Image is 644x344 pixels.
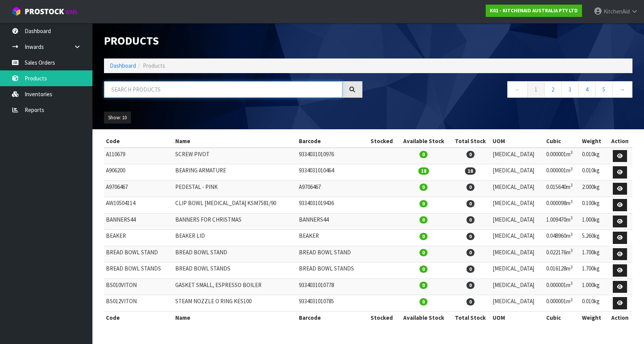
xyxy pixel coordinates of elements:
[104,81,342,98] input: Search products
[570,248,573,253] sup: 3
[104,246,173,262] td: BREAD BOWL STAND
[466,282,475,289] span: 0
[366,311,397,324] th: Stocked
[104,279,173,295] td: BS010VITON
[612,81,632,98] a: →
[12,7,21,16] img: cube-alt.png
[580,262,607,279] td: 1.700kg
[397,311,450,324] th: Available Stock
[507,81,528,98] a: ←
[491,148,544,164] td: [MEDICAL_DATA]
[104,148,173,164] td: A110679
[544,295,580,312] td: 0.000001m
[491,213,544,230] td: [MEDICAL_DATA]
[580,164,607,181] td: 0.010kg
[491,295,544,312] td: [MEDICAL_DATA]
[465,167,476,175] span: 18
[110,62,136,69] a: Dashboard
[297,148,366,164] td: 9334031010976
[466,151,475,158] span: 0
[491,180,544,197] td: [MEDICAL_DATA]
[580,213,607,230] td: 1.000kg
[607,311,632,324] th: Action
[104,197,173,214] td: AW10504114
[466,184,475,191] span: 0
[604,8,630,15] span: KitchenAid
[297,311,366,324] th: Barcode
[544,311,580,324] th: Cubic
[173,180,297,197] td: PEDESTAL - PINK
[104,295,173,312] td: BS012VITON
[570,199,573,204] sup: 3
[491,164,544,181] td: [MEDICAL_DATA]
[104,112,131,124] button: Show: 10
[297,246,366,262] td: BREAD BOWL STAND
[173,262,297,279] td: BREAD BOWL STANDS
[544,180,580,197] td: 0.015640m
[297,213,366,230] td: BANNERS44
[173,197,297,214] td: CLIP BOWL [MEDICAL_DATA] KSM7581/90
[297,180,366,197] td: A9706467
[544,197,580,214] td: 0.000098m
[104,230,173,246] td: BEAKER
[466,249,475,256] span: 0
[374,81,632,100] nav: Page navigation
[544,148,580,164] td: 0.000001m
[104,135,173,147] th: Code
[104,180,173,197] td: A9706467
[104,213,173,230] td: BANNERS44
[570,215,573,220] sup: 3
[466,216,475,224] span: 0
[466,233,475,240] span: 0
[366,135,397,147] th: Stocked
[466,298,475,306] span: 0
[544,279,580,295] td: 0.000001m
[418,167,429,175] span: 18
[297,262,366,279] td: BREAD BOWL STANDS
[607,135,632,147] th: Action
[580,246,607,262] td: 1.700kg
[104,311,173,324] th: Code
[595,81,612,98] a: 5
[544,246,580,262] td: 0.022176m
[544,135,580,147] th: Cubic
[491,279,544,295] td: [MEDICAL_DATA]
[297,230,366,246] td: BEAKER
[450,135,491,147] th: Total Stock
[173,135,297,147] th: Name
[491,246,544,262] td: [MEDICAL_DATA]
[578,81,595,98] a: 4
[143,62,165,69] span: Products
[297,197,366,214] td: 9334031019436
[419,200,428,207] span: 0
[570,150,573,155] sup: 3
[466,266,475,273] span: 0
[173,164,297,181] td: BEARING ARMATURE
[419,249,428,256] span: 0
[173,213,297,230] td: BANNERS FOR CHRISTMAS
[419,216,428,224] span: 0
[544,230,580,246] td: 0.048960m
[491,197,544,214] td: [MEDICAL_DATA]
[419,266,428,273] span: 0
[544,262,580,279] td: 0.016128m
[491,311,544,324] th: UOM
[173,148,297,164] td: SCREW PIVOT
[297,295,366,312] td: 9334031010785
[419,298,428,306] span: 0
[570,281,573,286] sup: 3
[580,197,607,214] td: 0.100kg
[450,311,491,324] th: Total Stock
[173,230,297,246] td: BEAKER LID
[419,151,428,158] span: 0
[104,262,173,279] td: BREAD BOWL STANDS
[580,295,607,312] td: 0.010kg
[397,135,450,147] th: Available Stock
[297,279,366,295] td: 9334031010778
[173,279,297,295] td: GASKET SMALL, ESPRESSO BOILER
[570,182,573,188] sup: 3
[25,7,64,17] span: ProStock
[173,246,297,262] td: BREAD BOWL STAND
[491,262,544,279] td: [MEDICAL_DATA]
[544,164,580,181] td: 0.000001m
